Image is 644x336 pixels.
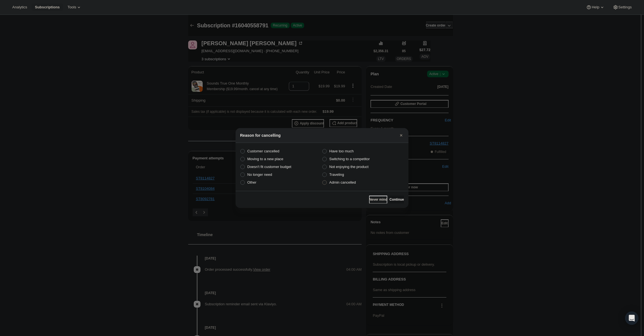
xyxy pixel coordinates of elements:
div: Open Intercom Messenger [625,311,638,325]
span: Switching to a competitor [329,157,370,161]
span: Moving to a new place [247,157,283,161]
button: Analytics [9,3,30,11]
span: Have too much [329,149,354,153]
span: No longer need [247,172,272,177]
button: Subscriptions [32,3,63,11]
button: Tools [64,3,85,11]
span: Help [592,5,599,9]
span: Traveling [329,172,344,177]
button: Never mind [369,196,387,203]
span: Never mind [369,197,387,202]
button: Settings [609,3,635,11]
span: Customer cancelled [247,149,279,153]
button: Help [583,3,608,11]
h2: Reason for cancelling [240,133,280,138]
span: Admin cancelled [329,180,356,184]
span: Settings [618,5,632,9]
span: Subscriptions [35,5,60,9]
span: Not enjoying the product [329,165,369,169]
span: Tools [67,5,76,9]
span: Other [247,180,256,184]
button: Close [397,131,405,139]
span: Analytics [12,5,27,9]
span: Doesn't fit customer budget [247,165,291,169]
